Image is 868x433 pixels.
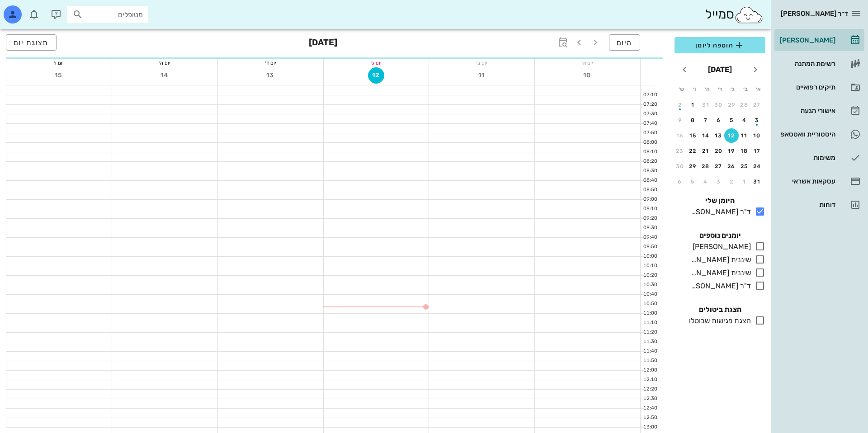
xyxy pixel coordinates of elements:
div: 08:20 [641,158,659,165]
div: 08:50 [641,186,659,194]
button: [DATE] [704,61,736,79]
div: 27 [750,102,764,108]
div: 29 [686,163,700,169]
div: 08:00 [641,139,659,146]
div: יום ו׳ [6,58,112,67]
a: דוחות [774,194,864,216]
span: 11 [474,71,490,79]
button: 6 [673,174,687,189]
div: 23 [673,148,687,154]
button: 30 [712,98,726,112]
button: 31 [698,98,713,112]
h4: היומן שלי [675,195,765,206]
button: הוספה ליומן [675,37,765,53]
div: 4 [698,179,713,185]
div: 12:30 [641,395,659,403]
div: 24 [750,163,764,169]
a: משימות [774,147,864,169]
button: 12 [368,67,384,84]
div: 18 [737,148,752,154]
th: ב׳ [740,81,751,97]
div: 11:30 [641,338,659,346]
div: 8 [686,117,700,123]
div: 22 [686,148,700,154]
div: 5 [686,179,700,185]
div: 11:00 [641,310,659,317]
div: 7 [698,117,713,123]
div: 11:10 [641,319,659,327]
div: 31 [750,179,764,185]
div: 4 [737,117,752,123]
div: שיננית [PERSON_NAME] [687,254,751,265]
button: 10 [580,67,596,84]
div: 10:40 [641,291,659,298]
button: 3 [712,174,726,189]
div: 11:20 [641,329,659,336]
button: 26 [724,159,739,174]
div: 11:50 [641,357,659,365]
div: משימות [778,154,835,161]
div: 1 [686,102,700,108]
div: יום א׳ [535,58,640,67]
div: 12:20 [641,386,659,393]
button: 3 [750,113,764,127]
div: 12:40 [641,405,659,412]
div: רשימת המתנה [778,60,835,67]
span: הוספה ליומן [682,40,758,51]
th: ה׳ [701,81,713,97]
button: 9 [673,113,687,127]
th: ג׳ [727,81,739,97]
h3: [DATE] [309,34,337,52]
div: 6 [712,117,726,123]
div: 3 [750,117,764,123]
div: ד"ר [PERSON_NAME] [687,207,751,217]
button: 4 [737,113,752,127]
button: 23 [673,144,687,158]
span: היום [617,38,632,47]
div: 1 [737,179,752,185]
div: 6 [673,179,687,185]
div: 3 [712,179,726,185]
div: 13 [712,132,726,139]
div: 07:30 [641,110,659,118]
button: 2 [673,98,687,112]
button: 19 [724,144,739,158]
div: 10:00 [641,253,659,260]
button: 25 [737,159,752,174]
div: שיננית [PERSON_NAME] [687,268,751,278]
button: 27 [712,159,726,174]
div: 30 [673,163,687,169]
div: 10:20 [641,272,659,279]
a: היסטוריית וואטסאפ [774,123,864,145]
div: 20 [712,148,726,154]
button: היום [609,34,640,51]
div: 26 [724,163,739,169]
span: תצוגת יום [14,38,49,47]
div: אישורי הגעה [778,107,835,114]
button: 13 [712,128,726,143]
span: תג [27,7,32,13]
div: סמייל [705,5,764,24]
div: 31 [698,102,713,108]
div: 2 [673,102,687,108]
button: 11 [737,128,752,143]
button: 7 [698,113,713,127]
div: 13:00 [641,424,659,431]
button: 28 [698,159,713,174]
div: 09:10 [641,205,659,213]
button: 20 [712,144,726,158]
button: 12 [724,128,739,143]
img: SmileCloud logo [734,6,764,24]
div: עסקאות אשראי [778,178,835,185]
div: [PERSON_NAME] [689,241,751,252]
div: 09:50 [641,243,659,251]
div: 28 [737,102,752,108]
div: 16 [673,132,687,139]
div: היסטוריית וואטסאפ [778,131,835,138]
th: א׳ [753,81,764,97]
div: 09:40 [641,234,659,241]
div: 10 [750,132,764,139]
div: 08:30 [641,167,659,175]
div: 19 [724,148,739,154]
div: 12:10 [641,376,659,384]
